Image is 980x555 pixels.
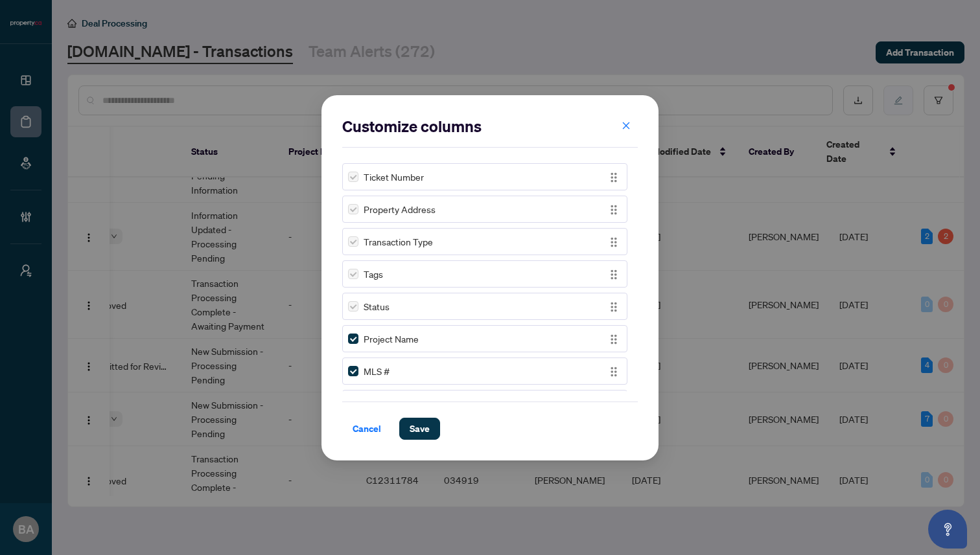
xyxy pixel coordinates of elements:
button: Drag Icon [606,201,622,217]
span: Tags [364,267,383,281]
div: MLS #Drag Icon [342,357,627,385]
button: Drag Icon [606,299,622,314]
button: Drag Icon [606,266,622,282]
div: Trade NumberDrag Icon [342,390,627,417]
span: close [622,120,631,130]
img: Drag Icon [607,170,621,185]
div: Project NameDrag Icon [342,325,627,352]
div: TagsDrag Icon [342,260,627,288]
span: Status [364,299,390,313]
img: Drag Icon [607,365,621,379]
button: Save [399,418,440,440]
span: Transaction Type [364,234,433,249]
button: Cancel [342,418,391,440]
button: Open asap [928,510,967,549]
span: Ticket Number [364,170,424,184]
div: Transaction TypeDrag Icon [342,228,627,255]
span: Property Address [364,202,436,216]
button: Drag Icon [606,234,622,249]
span: Save [410,418,430,439]
img: Drag Icon [607,332,621,346]
span: Project Name [364,332,419,346]
img: Drag Icon [607,300,621,314]
img: Drag Icon [607,203,621,217]
button: Drag Icon [606,331,622,346]
div: Property AddressDrag Icon [342,196,627,223]
div: StatusDrag Icon [342,293,627,320]
h2: Customize columns [342,116,638,137]
button: Drag Icon [606,363,622,379]
img: Drag Icon [607,235,621,249]
img: Drag Icon [607,267,621,282]
button: Drag Icon [606,169,622,185]
span: MLS # [364,364,390,378]
span: Cancel [353,418,381,439]
div: Ticket NumberDrag Icon [342,163,627,190]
